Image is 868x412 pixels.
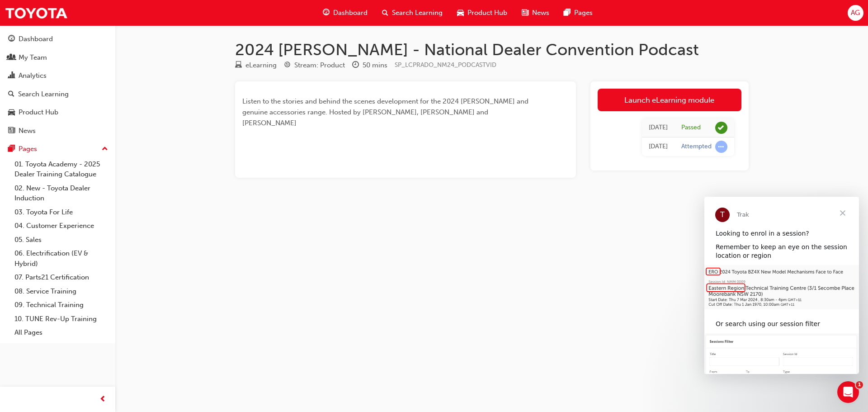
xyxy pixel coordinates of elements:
span: Dashboard [333,8,368,18]
a: Launch eLearning module [598,89,741,111]
div: Tue Aug 05 2025 12:50:07 GMT+1000 (Australian Eastern Standard Time) [649,142,668,152]
span: up-icon [102,143,108,155]
div: Duration [352,60,387,71]
a: News [4,123,112,139]
a: pages-iconPages [557,4,600,22]
a: car-iconProduct Hub [450,4,514,22]
span: clock-icon [352,62,359,70]
div: Type [235,60,277,71]
div: 50 mins [363,60,387,71]
span: learningRecordVerb_ATTEMPT-icon [715,141,727,153]
button: AG [848,5,863,21]
a: Search Learning [4,86,112,103]
iframe: Intercom live chat message [704,197,859,374]
a: search-iconSearch Learning [375,4,450,22]
span: chart-icon [8,72,15,80]
a: 09. Technical Training [11,298,112,312]
a: 08. Service Training [11,284,112,298]
span: News [532,8,549,18]
span: guage-icon [323,7,330,19]
h1: 2024 [PERSON_NAME] - National Dealer Convention Podcast [235,40,749,60]
span: guage-icon [8,35,15,43]
a: 01. Toyota Academy - 2025 Dealer Training Catalogue [11,157,112,181]
div: My Team [19,52,47,63]
span: Search Learning [392,8,443,18]
iframe: Intercom live chat [837,381,859,403]
a: news-iconNews [514,4,557,22]
span: Pages [574,8,593,18]
span: pages-icon [8,145,15,153]
div: Dashboard [19,34,53,44]
span: search-icon [382,7,388,19]
span: Product Hub [467,8,507,18]
div: Product Hub [19,107,58,118]
div: eLearning [245,60,277,71]
span: search-icon [8,90,14,99]
a: guage-iconDashboard [316,4,375,22]
span: target-icon [284,62,291,70]
a: My Team [4,49,112,66]
span: Listen to the stories and behind the scenes development for the 2024 [PERSON_NAME] and genuine ac... [242,97,530,127]
div: Search Learning [18,89,69,99]
div: Passed [681,123,701,132]
button: Pages [4,141,112,157]
a: 02. New - Toyota Dealer Induction [11,181,112,205]
span: car-icon [8,109,15,117]
span: prev-icon [99,394,106,405]
span: news-icon [8,127,15,135]
a: Dashboard [4,31,112,47]
div: News [19,126,36,136]
span: learningRecordVerb_PASS-icon [715,122,727,134]
div: Stream [284,60,345,71]
a: Analytics [4,67,112,84]
div: Analytics [19,71,47,81]
a: 07. Parts21 Certification [11,270,112,284]
a: 03. Toyota For Life [11,205,112,219]
span: car-icon [457,7,464,19]
span: people-icon [8,54,15,62]
a: 06. Electrification (EV & Hybrid) [11,246,112,270]
a: 10. TUNE Rev-Up Training [11,312,112,326]
span: learningResourceType_ELEARNING-icon [235,62,242,70]
img: Trak [5,3,68,23]
span: AG [851,8,860,18]
a: All Pages [11,326,112,340]
span: pages-icon [564,7,571,19]
div: Pages [19,144,37,154]
span: news-icon [522,7,528,19]
span: Learning resource code [395,61,496,69]
button: DashboardMy TeamAnalyticsSearch LearningProduct HubNews [4,29,112,141]
a: Product Hub [4,104,112,121]
div: Tue Aug 05 2025 12:50:27 GMT+1000 (Australian Eastern Standard Time) [649,123,668,133]
div: Attempted [681,142,712,151]
span: 1 [856,381,863,388]
a: 05. Sales [11,233,112,247]
a: 04. Customer Experience [11,219,112,233]
div: Stream: Product [294,60,345,71]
